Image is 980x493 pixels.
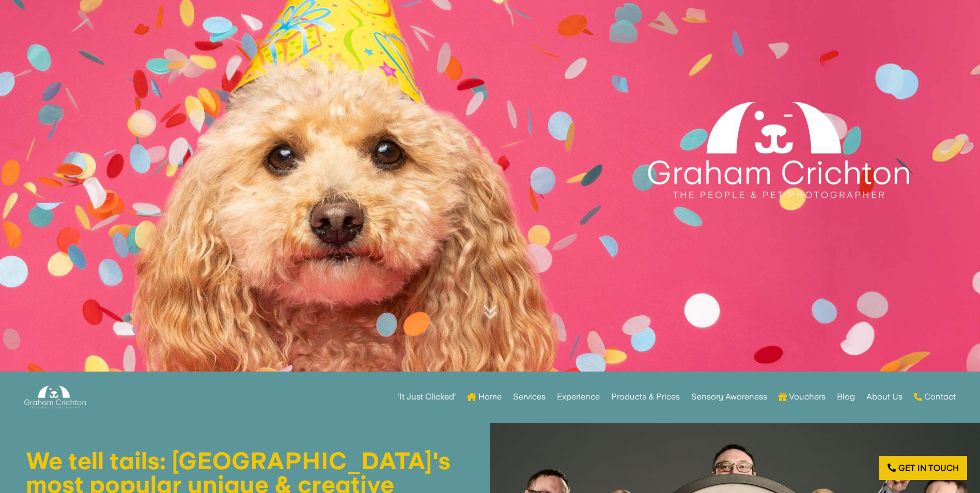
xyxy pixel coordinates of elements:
[879,456,967,480] a: Get in touch
[611,377,680,417] a: Products & Prices
[398,393,456,400] strong: ‘It Just Clicked’
[837,377,855,417] a: Blog
[557,377,600,417] a: Experience
[691,377,767,417] a: Sensory Awareness
[866,377,903,417] a: About Us
[513,377,546,417] a: Services
[467,377,502,417] a: Home
[914,377,956,417] a: Contact
[24,383,85,411] img: Graham Crichton Photography Logo - Graham Crichton - Belfast Family & Pet Photography Studio
[779,377,826,417] a: Vouchers
[398,377,456,417] a: ‘It Just Clicked’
